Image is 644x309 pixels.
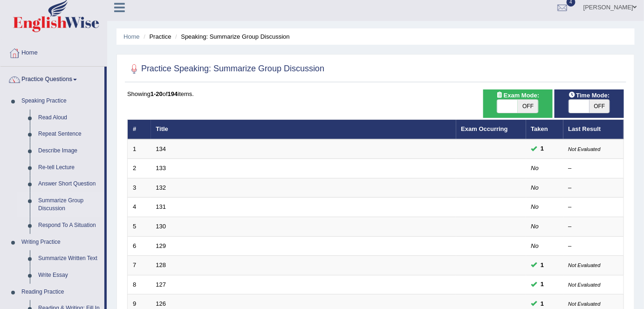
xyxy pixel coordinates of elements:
[156,242,166,249] a: 129
[34,143,104,159] a: Describe Image
[128,198,151,217] td: 4
[531,184,539,191] em: No
[0,40,107,63] a: Home
[531,223,539,230] em: No
[168,90,178,97] b: 194
[569,282,601,288] small: Not Evaluated
[569,184,619,192] div: –
[461,125,508,132] a: Exam Occurring
[128,217,151,237] td: 5
[569,203,619,212] div: –
[493,90,543,100] span: Exam Mode:
[128,236,151,256] td: 6
[17,234,104,251] a: Writing Practice
[565,90,613,100] span: Time Mode:
[537,144,548,154] span: You can still take this question
[128,256,151,275] td: 7
[34,126,104,143] a: Repeat Sentence
[34,176,104,192] a: Answer Short Question
[531,242,539,249] em: No
[537,261,548,270] span: You can still take this question
[151,90,163,97] b: 1-20
[34,250,104,267] a: Summarize Written Text
[483,89,553,118] div: Show exams occurring in exams
[34,159,104,176] a: Re-tell Lecture
[128,139,151,159] td: 1
[531,165,539,172] em: No
[141,32,171,41] li: Practice
[17,284,104,301] a: Reading Practice
[151,120,456,139] th: Title
[156,184,166,191] a: 132
[569,222,619,231] div: –
[569,301,601,307] small: Not Evaluated
[0,67,104,90] a: Practice Questions
[537,280,548,289] span: You can still take this question
[34,267,104,284] a: Write Essay
[531,203,539,210] em: No
[173,32,290,41] li: Speaking: Summarize Group Discussion
[127,89,624,98] div: Showing of items.
[34,192,104,217] a: Summarize Group Discussion
[537,299,548,309] span: You can still take this question
[156,223,166,230] a: 130
[589,100,610,113] span: OFF
[34,110,104,126] a: Read Aloud
[156,300,166,307] a: 126
[128,159,151,179] td: 2
[156,261,166,268] a: 128
[156,165,166,172] a: 133
[569,262,601,268] small: Not Evaluated
[569,146,601,152] small: Not Evaluated
[563,120,624,139] th: Last Result
[123,33,140,40] a: Home
[526,120,563,139] th: Taken
[156,281,166,288] a: 127
[156,145,166,152] a: 134
[569,164,619,173] div: –
[34,217,104,234] a: Respond To A Situation
[128,120,151,139] th: #
[128,178,151,198] td: 3
[17,93,104,110] a: Speaking Practice
[518,100,538,113] span: OFF
[569,242,619,251] div: –
[156,203,166,210] a: 131
[128,275,151,295] td: 8
[127,62,324,76] h2: Practice Speaking: Summarize Group Discussion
